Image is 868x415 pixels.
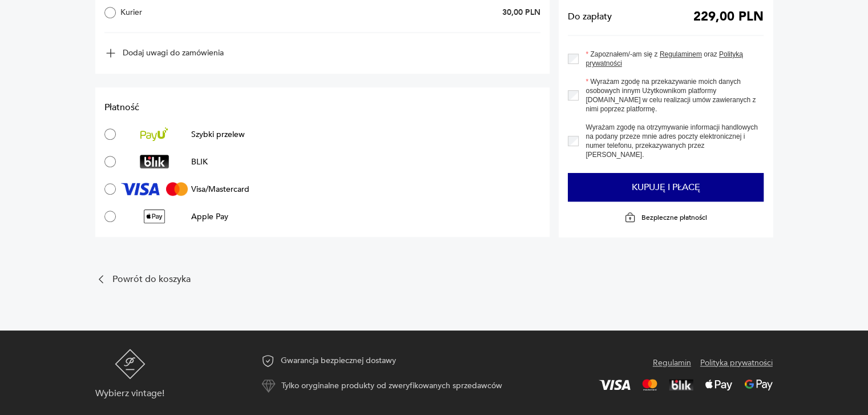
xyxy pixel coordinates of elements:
[579,123,764,159] label: Wyrażam zgodę na otrzymywanie informacji handlowych na podany przeze mnie adres poczty elektronic...
[568,173,764,202] button: Kupuję i płacę
[579,77,764,114] label: Wyrażam zgodę na przekazywanie moich danych osobowych innym Użytkownikom platformy [DOMAIN_NAME] ...
[104,156,116,167] input: BLIKBLIK
[104,128,116,140] input: Szybki przelewSzybki przelew
[144,209,165,223] img: Apple Pay
[104,7,116,18] input: Kurier
[579,50,764,68] label: Zapoznałem/-am się z oraz
[191,156,208,167] p: BLIK
[568,12,612,21] span: Do zapłaty
[104,101,540,114] h2: Płatność
[599,380,631,390] img: Visa
[705,379,733,390] img: Apple Pay
[140,155,169,168] img: BLIK
[281,380,502,392] p: Tylko oryginalne produkty od zweryfikowanych sprzedawców
[641,213,707,222] p: Bezpieczne płatności
[660,50,702,58] a: Regulaminem
[140,127,168,141] img: Szybki przelew
[261,354,275,368] img: Ikona gwarancji
[115,349,146,379] img: Patyna - sklep z meblami i dekoracjami vintage
[281,354,396,367] p: Gwarancja bezpiecznej dostawy
[191,211,228,222] p: Apple Pay
[624,212,636,223] img: Ikona kłódki
[104,183,116,195] input: Visa/MastercardVisa/Mastercard
[95,273,550,285] a: Powrót do koszyka
[191,129,245,140] p: Szybki przelew
[642,379,657,390] img: Mastercard
[112,276,191,283] p: Powrót do koszyka
[95,389,164,397] p: Wybierz vintage!
[261,379,276,393] img: Ikona autentyczności
[104,211,116,222] input: Apple PayApple Pay
[104,7,290,18] label: Kurier
[502,7,540,18] p: 30,00 PLN
[744,379,773,390] img: Google Pay
[104,47,224,59] button: Dodaj uwagi do zamówienia
[653,356,691,370] a: Regulamin
[693,12,764,21] span: 229,00 PLN
[700,356,773,370] a: Polityka prywatności
[191,184,249,195] p: Visa/Mastercard
[121,182,188,196] img: Visa/Mastercard
[586,50,743,67] a: Polityką prywatności
[669,379,693,390] img: BLIK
